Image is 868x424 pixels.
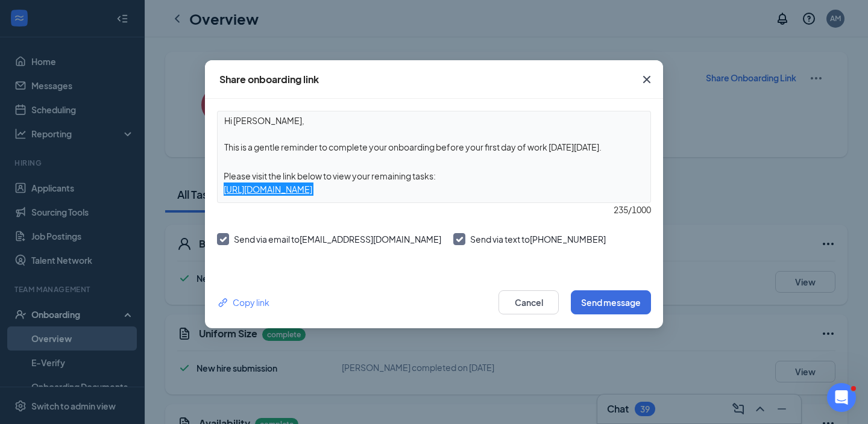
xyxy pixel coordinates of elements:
[218,182,650,196] div: [URL][DOMAIN_NAME]
[217,296,230,309] svg: Link
[217,203,651,216] div: 235 / 1000
[217,296,269,309] button: Link Copy link
[217,296,269,309] div: Copy link
[219,73,319,86] div: Share onboarding link
[470,234,606,245] span: Send via text to [PHONE_NUMBER]
[827,383,856,412] iframe: Intercom live chat
[234,234,441,245] span: Send via email to [EMAIL_ADDRESS][DOMAIN_NAME]
[571,290,651,314] button: Send message
[631,60,663,99] button: Close
[218,111,650,156] textarea: Hi [PERSON_NAME], This is a gentle reminder to complete your onboarding before your first day of ...
[640,72,654,87] svg: Cross
[218,169,650,182] div: Please visit the link below to view your remaining tasks:
[498,290,559,314] button: Cancel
